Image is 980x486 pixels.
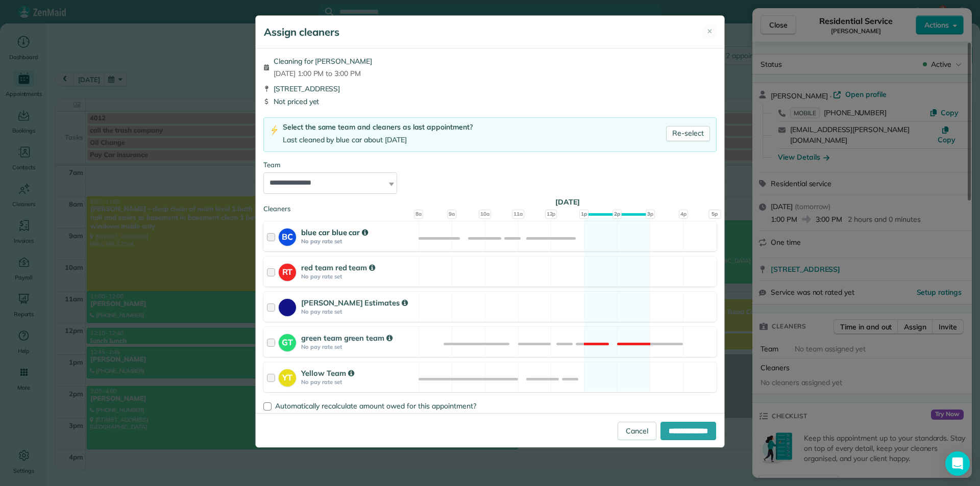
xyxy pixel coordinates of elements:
strong: No pay rate set [301,308,415,315]
img: lightning-bolt-icon-94e5364df696ac2de96d3a42b8a9ff6ba979493684c50e6bbbcda72601fa0d29.png [270,125,279,136]
div: Select the same team and cleaners as last appointment? [283,122,473,133]
div: Last cleaned by blue car about [DATE] [283,135,473,145]
h5: Assign cleaners [264,25,339,39]
a: Cancel [618,422,656,440]
span: [DATE] 1:00 PM to 3:00 PM [274,68,372,79]
strong: BC [279,228,296,243]
span: Automatically recalculate amount owed for this appointment? [275,401,476,411]
div: Cleaners [263,204,717,207]
strong: RT [279,264,296,278]
div: Team [263,160,717,170]
a: Re-select [666,126,710,141]
strong: GT [279,334,296,349]
strong: blue car blue car [301,227,368,237]
div: [STREET_ADDRESS] [263,84,717,94]
strong: YT [279,369,296,384]
div: Not priced yet [263,96,717,107]
strong: No pay rate set [301,378,415,386]
strong: Yellow Team [301,368,354,378]
strong: green team green team [301,333,393,343]
strong: [PERSON_NAME] Estimates [301,298,408,308]
span: ✕ [707,27,713,37]
strong: No pay rate set [301,238,415,245]
strong: No pay rate set [301,273,415,280]
div: Open Intercom Messenger [945,451,970,476]
strong: red team red team [301,263,375,272]
span: Cleaning for [PERSON_NAME] [274,56,372,66]
strong: No pay rate set [301,343,415,350]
